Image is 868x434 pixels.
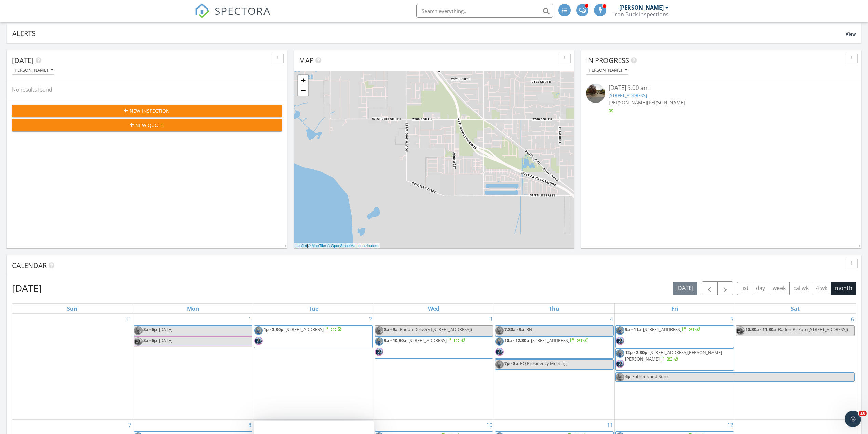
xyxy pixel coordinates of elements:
img: rev.png [134,337,143,346]
button: New Quote [12,119,282,131]
button: 4 wk [812,282,831,295]
img: barn.jpg [616,373,624,381]
a: 10a - 12:30p [STREET_ADDRESS] [495,336,613,359]
img: barn.jpg [134,326,143,335]
span: In Progress [586,56,629,65]
img: rev.png [616,360,624,368]
a: 9a - 11a [STREET_ADDRESS] [615,325,734,348]
td: Go to September 4, 2025 [494,314,614,420]
span: New Quote [135,122,164,129]
a: Friday [670,304,680,313]
a: 12p - 2:30p [STREET_ADDRESS][PERSON_NAME][PERSON_NAME] [615,348,734,371]
span: [PERSON_NAME] [647,99,685,106]
img: barn.jpg [616,349,624,358]
span: SPECTORA [215,3,271,18]
span: 8a - 9a [384,326,398,333]
h2: [DATE] [12,281,42,295]
span: 9a - 11a [625,326,641,333]
span: 7p - 8p [504,360,518,366]
span: [STREET_ADDRESS] [408,337,447,343]
td: Go to September 6, 2025 [735,314,855,420]
button: cal wk [789,282,813,295]
a: Go to September 4, 2025 [609,314,614,325]
a: Saturday [789,304,801,313]
button: New Inspection [12,105,282,117]
a: Go to September 9, 2025 [368,420,374,431]
button: day [752,282,769,295]
a: Tuesday [307,304,320,313]
a: 10a - 12:30p [STREET_ADDRESS] [504,337,589,343]
span: [DATE] [159,337,172,343]
a: SPECTORA [195,9,271,24]
img: The Best Home Inspection Software - Spectora [195,3,210,18]
a: Leaflet [296,244,307,248]
span: BNI [526,326,534,333]
a: Go to August 31, 2025 [124,314,133,325]
a: Go to September 5, 2025 [729,314,735,325]
a: Wednesday [426,304,441,313]
span: 6p [625,373,631,381]
div: [PERSON_NAME] [13,68,53,73]
button: list [737,282,752,295]
span: [STREET_ADDRESS] [643,326,681,333]
a: Zoom in [298,75,308,85]
img: barn.jpg [616,326,624,335]
img: barn.jpg [254,326,263,335]
a: Thursday [547,304,561,313]
button: [DATE] [673,282,697,295]
a: Sunday [66,304,79,313]
div: [DATE] 9:00 am [609,84,833,92]
span: Map [299,56,314,65]
a: 9a - 10:30a [STREET_ADDRESS] [384,337,466,343]
span: 12p - 2:30p [625,349,647,355]
img: rev.png [375,348,383,356]
div: Iron Buck Inspections [613,11,669,18]
td: Go to September 2, 2025 [253,314,374,420]
a: 12p - 2:30p [STREET_ADDRESS][PERSON_NAME][PERSON_NAME] [625,349,722,362]
a: Go to September 6, 2025 [850,314,855,325]
span: Father's and Son's [632,373,669,379]
span: [STREET_ADDRESS][PERSON_NAME][PERSON_NAME] [625,349,722,362]
span: 8a - 6p [143,326,157,333]
span: [STREET_ADDRESS] [285,326,324,333]
input: Search everything... [416,4,553,18]
a: [DATE] 9:00 am [STREET_ADDRESS] [PERSON_NAME][PERSON_NAME] [586,84,856,114]
a: 9a - 10:30a [STREET_ADDRESS] [375,336,493,359]
img: barn.jpg [495,326,504,335]
img: rev.png [736,326,745,335]
button: Next month [717,281,733,295]
button: week [769,282,790,295]
a: Go to September 7, 2025 [127,420,133,431]
a: Monday [186,304,201,313]
span: [DATE] [12,56,34,65]
td: Go to August 31, 2025 [12,314,133,420]
span: View [846,31,856,37]
span: Radon Pickup ([STREET_ADDRESS]) [778,326,848,333]
button: [PERSON_NAME] [586,66,628,75]
span: 1p - 3:30p [263,326,283,333]
button: Previous month [702,281,718,295]
a: Go to September 2, 2025 [368,314,374,325]
a: Go to September 1, 2025 [247,314,253,325]
span: [STREET_ADDRESS] [531,337,569,343]
iframe: Intercom live chat [845,411,861,427]
img: barn.jpg [375,337,383,346]
img: rev.png [254,337,263,345]
span: [DATE] [159,326,172,333]
span: EQ Presidency Meeting [520,360,567,366]
span: New Inspection [130,107,170,114]
span: [PERSON_NAME] [609,99,647,106]
span: Calendar [12,261,47,270]
div: | [294,243,380,249]
span: 8a - 6p [143,337,157,343]
a: Go to September 11, 2025 [606,420,614,431]
a: 1p - 3:30p [STREET_ADDRESS] [263,326,343,333]
a: © OpenStreetMap contributors [327,244,378,248]
a: Go to September 8, 2025 [247,420,253,431]
a: [STREET_ADDRESS] [609,92,647,98]
div: No results found [7,80,287,99]
a: Go to September 12, 2025 [726,420,735,431]
img: rev.png [495,348,504,356]
div: [PERSON_NAME] [619,4,664,11]
img: barn.jpg [375,326,383,335]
